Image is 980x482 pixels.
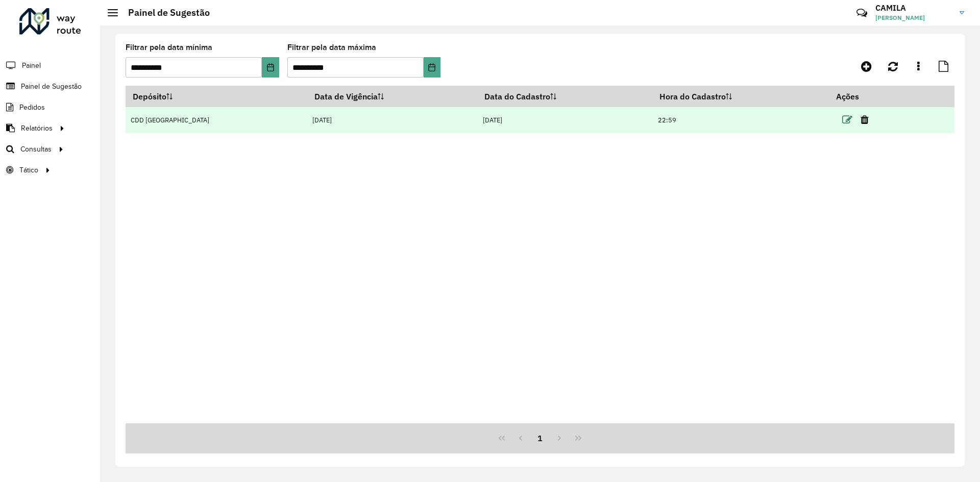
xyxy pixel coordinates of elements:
[477,86,652,107] th: Data do Cadastro
[875,13,952,22] span: [PERSON_NAME]
[20,144,52,155] span: Consultas
[875,3,952,13] h3: CAMILA
[851,2,873,24] a: Contato Rápido
[477,107,652,133] td: [DATE]
[829,86,890,107] th: Ações
[307,86,477,107] th: Data de Vigência
[19,102,45,113] span: Pedidos
[19,165,38,175] span: Tático
[126,86,307,107] th: Depósito
[653,86,829,107] th: Hora do Cadastro
[307,107,477,133] td: [DATE]
[424,57,440,78] button: Choose Date
[21,81,82,92] span: Painel de Sugestão
[861,113,869,126] a: Excluir
[842,113,852,126] a: Editar
[262,57,279,78] button: Choose Date
[22,60,41,71] span: Painel
[126,41,212,54] label: Filtrar pela data mínima
[653,107,829,133] td: 22:59
[118,7,210,18] h2: Painel de Sugestão
[287,41,376,54] label: Filtrar pela data máxima
[21,123,53,134] span: Relatórios
[530,428,550,448] button: 1
[126,107,307,133] td: CDD [GEOGRAPHIC_DATA]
